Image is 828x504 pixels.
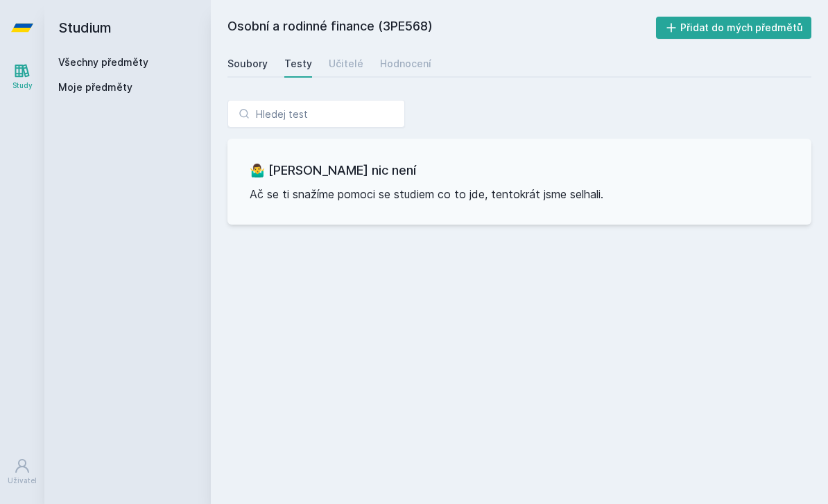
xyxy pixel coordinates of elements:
a: Učitelé [329,50,363,78]
a: Všechny předměty [58,56,148,68]
a: Study [3,55,42,98]
div: Study [12,80,33,91]
div: Učitelé [329,57,363,71]
a: Uživatel [3,451,42,493]
p: Ač se ti snažíme pomoci se studiem co to jde, tentokrát jsme selhali. [250,186,789,202]
a: Hodnocení [380,50,431,78]
div: Uživatel [8,476,37,486]
span: Moje předměty [58,80,132,94]
input: Hledej test [227,100,405,128]
a: Soubory [227,50,268,78]
h3: 🤷‍♂️ [PERSON_NAME] nic není [250,161,789,180]
h2: Osobní a rodinné finance (3PE568) [227,17,656,39]
div: Testy [284,57,312,71]
div: Hodnocení [380,57,431,71]
div: Soubory [227,57,268,71]
a: Testy [284,50,312,78]
button: Přidat do mých předmětů [656,17,812,39]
